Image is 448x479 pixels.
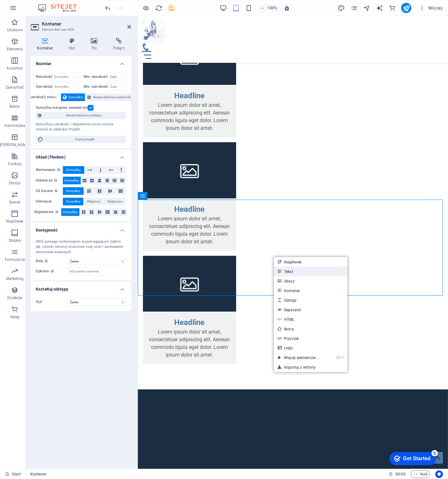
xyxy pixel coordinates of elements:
h4: Połącz [106,38,131,51]
span: Kliknij, aby zaznaczyć. Kliknij dwukrotnie, aby edytować [30,470,47,478]
i: Ctrl [336,356,341,360]
p: Suwak [9,200,21,205]
p: Formularze [5,257,25,262]
span: Domyślny [66,187,80,195]
p: Elementy [7,47,23,52]
span: Kod [414,470,427,478]
span: Domyślny [63,208,78,216]
button: Domyślny [63,198,83,205]
button: Więcej [416,3,445,13]
button: Edytuj projekt [36,136,126,143]
i: Zapisz (Ctrl+S) [168,4,175,12]
i: Cofnij: Usuń HTML (Ctrl+Z) [104,4,111,12]
a: HTML [274,314,347,324]
button: Wyłączony [104,198,126,205]
input: Użyj nazwy opisowej [68,268,126,275]
label: Główna oś [36,177,63,184]
p: Stopka [9,238,21,243]
button: Domyślny [63,187,84,195]
button: Niestandardowa szerokość [85,93,133,101]
p: Zawartość [5,85,24,90]
span: : [400,472,401,476]
button: Domyślny [61,93,85,101]
button: Kliknij tutaj, aby wyjść z trybu podglądu i kontynuować edycję [142,4,150,12]
button: Kod [411,470,430,478]
h6: 100% [267,4,278,12]
a: Kontener [274,286,347,295]
span: Niestandardowa szerokość [93,93,131,101]
h4: Kształtuj odstępy [31,282,131,293]
div: 5 [47,1,54,8]
i: Opublikuj [403,4,410,12]
img: Editor Logo [37,4,85,12]
label: Owinięcie [36,198,63,205]
p: Kolekcje [7,295,22,300]
button: Usercentrics [435,470,443,478]
span: Włączony [87,198,101,205]
a: Nagłówek [274,257,347,267]
a: Odstęp [274,295,347,305]
i: ⏎ [341,356,344,360]
span: Domyślny [64,177,79,184]
label: Etykieta [36,268,68,275]
i: Przeładuj stronę [155,4,162,12]
a: Obraz [274,276,347,286]
p: Marketing [6,276,24,281]
span: Niestandardowe odstępy [43,112,124,119]
label: Szerokość treści [29,93,61,101]
button: Domyślny [63,177,81,184]
a: Kliknij, aby anulować zaznaczenie. Kliknij dwukrotnie, aby otworzyć Strony [5,470,21,478]
span: Domyślny [66,166,81,174]
button: Domyślny [61,208,79,216]
p: Harmonijka [4,123,25,128]
nav: breadcrumb [30,470,47,478]
h4: Rozmiar [31,56,131,68]
i: Po zmianie rozmiaru automatycznie dostosowuje poziom powiększenia do wybranego urządzenia. [284,5,290,11]
h4: Układ (Flexbox) [31,150,131,161]
button: publish [401,3,411,13]
span: Więcej [419,5,443,11]
div: ARIA pomaga technologiom wspomagającym (takim jak czytniki ekranu) zrozumieć rolę, stan i zachowa... [36,239,126,255]
span: Wyłączony [107,198,123,205]
button: commerce [388,4,396,12]
p: Funkcje [8,161,22,166]
button: undo [104,4,111,12]
label: Wysokość [36,75,52,78]
label: Domyślny margines wewnętrzny [36,104,88,112]
label: Min. wysokość [84,75,108,78]
a: Ctrl⏎Więcej elementów ... [274,353,324,363]
a: Logo [274,343,347,353]
a: Tekst [274,267,347,276]
button: Niestandardowe odstępy [36,112,126,119]
button: navigator [363,4,370,12]
label: Szerokość [36,85,53,88]
button: Włączony [84,198,104,205]
label: Wyrównanie [36,166,63,174]
i: Strony (Ctrl+Alt+S) [350,4,358,12]
button: save [168,4,175,12]
a: Importuj z witryny [274,363,347,372]
button: text_generator [376,4,383,12]
div: Get Started 5 items remaining, 0% complete [5,3,52,17]
label: Oś boczna [36,187,63,195]
label: Wypełnienie [34,208,61,216]
span: Rola [36,257,49,265]
span: Domyślny [69,93,83,101]
button: reload [155,4,162,12]
h6: Czas sesji [389,470,406,478]
p: Kolumny [7,66,23,71]
p: Nagłówek [6,219,24,224]
button: Domyślny [63,166,84,174]
h4: Dostępność [31,223,131,234]
i: AI Writer [376,4,383,12]
span: Domyślny [66,198,80,205]
i: Nawigator [363,4,370,12]
button: pages [350,4,358,12]
h4: Tło [84,38,107,51]
p: Obrazy [9,181,21,186]
a: Separator [274,305,347,314]
h4: Kontener [31,38,62,51]
h4: Styl [62,38,84,51]
span: Styl [36,300,42,304]
button: design [337,4,345,12]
